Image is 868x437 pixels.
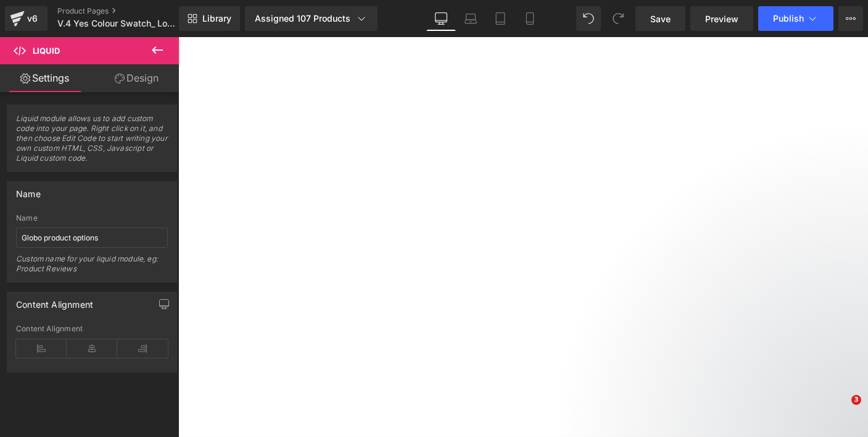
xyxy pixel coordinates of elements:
[16,214,168,223] div: Name
[92,64,181,92] a: Design
[606,6,630,31] button: Redo
[57,6,199,16] a: Product Pages
[202,13,231,24] span: Library
[758,6,833,31] button: Publish
[16,254,168,282] div: Custom name for your liquid module, eg: Product Reviews
[16,325,168,333] div: Content Alignment
[5,6,48,31] a: v6
[851,395,861,405] span: 3
[650,12,671,25] span: Save
[57,19,176,28] span: V.4 Yes Colour Swatch_ Loungewear Template
[515,6,545,31] a: Mobile
[690,6,753,31] a: Preview
[826,395,856,425] iframe: Intercom live chat
[179,6,240,31] a: New Library
[456,6,486,31] a: Laptop
[16,292,93,310] div: Content Alignment
[838,6,863,31] button: More
[16,182,41,199] div: Name
[705,12,738,25] span: Preview
[33,46,60,56] span: Liquid
[486,6,515,31] a: Tablet
[773,14,804,23] span: Publish
[576,6,601,31] button: Undo
[25,11,40,27] div: v6
[426,6,456,31] a: Desktop
[16,114,168,171] span: Liquid module allows us to add custom code into your page. Right click on it, and then choose Edi...
[255,12,368,25] div: Assigned 107 Products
